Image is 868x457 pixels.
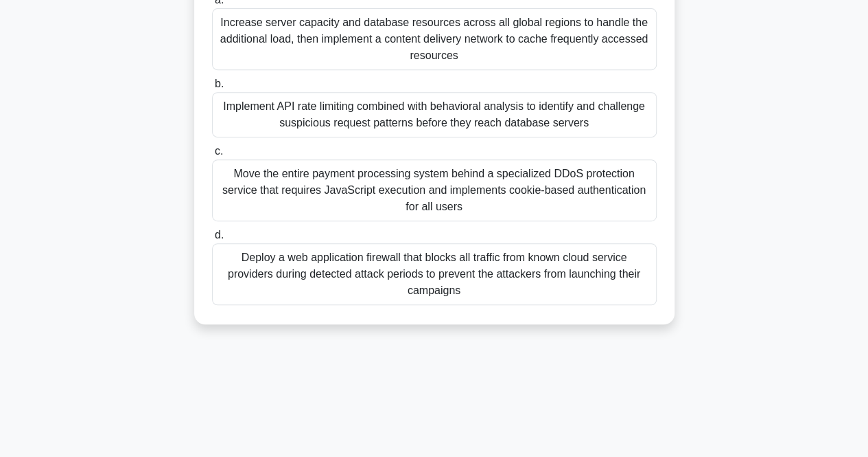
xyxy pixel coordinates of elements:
[215,78,224,89] span: b.
[215,145,223,157] span: c.
[212,8,657,70] div: Increase server capacity and database resources across all global regions to handle the additiona...
[215,229,224,241] span: d.
[212,159,657,221] div: Move the entire payment processing system behind a specialized DDoS protection service that requi...
[212,243,657,305] div: Deploy a web application firewall that blocks all traffic from known cloud service providers duri...
[212,92,657,137] div: Implement API rate limiting combined with behavioral analysis to identify and challenge suspiciou...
